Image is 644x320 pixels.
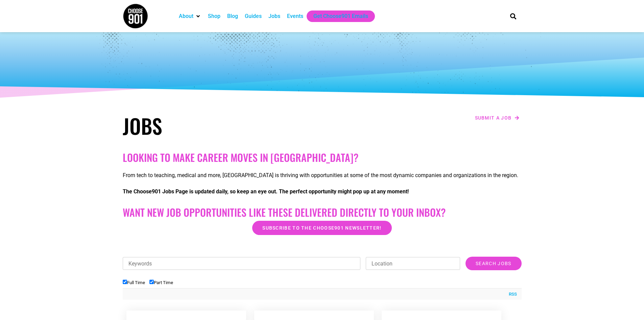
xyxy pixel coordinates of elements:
[227,12,238,20] a: Blog
[313,12,368,20] a: Get Choose901 Emails
[268,12,280,20] a: Jobs
[475,115,512,120] span: Submit a job
[123,280,145,285] label: Full Time
[123,206,522,218] h2: Want New Job Opportunities like these Delivered Directly to your Inbox?
[123,280,127,284] input: Full Time
[179,12,193,20] a: About
[466,257,521,270] input: Search Jobs
[245,12,262,20] a: Guides
[123,257,361,270] input: Keywords
[123,188,409,195] strong: The Choose901 Jobs Page is updated daily, so keep an eye out. The perfect opportunity might pop u...
[123,151,522,164] h2: Looking to make career moves in [GEOGRAPHIC_DATA]?
[473,113,522,122] a: Submit a job
[287,12,303,20] a: Events
[507,10,519,22] div: Search
[208,12,220,20] a: Shop
[366,257,460,270] input: Location
[149,280,173,285] label: Part Time
[149,280,154,284] input: Part Time
[505,291,517,298] a: RSS
[123,113,319,138] h1: Jobs
[252,221,391,235] a: Subscribe to the Choose901 newsletter!
[262,226,381,230] span: Subscribe to the Choose901 newsletter!
[175,10,499,22] nav: Main nav
[123,171,522,179] p: From tech to teaching, medical and more, [GEOGRAPHIC_DATA] is thriving with opportunities at some...
[175,10,205,22] div: About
